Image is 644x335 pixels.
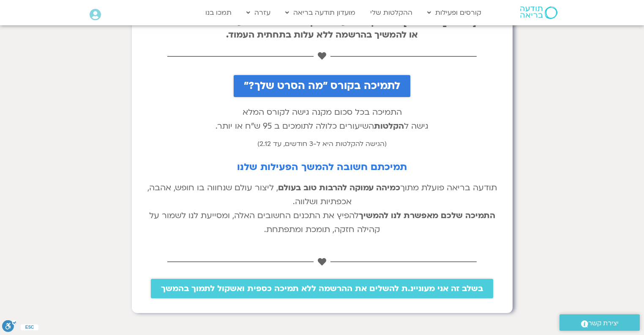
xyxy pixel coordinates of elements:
a: קורסים ופעילות [423,5,486,21]
a: תמכו בנו [201,5,236,21]
b: תוכל.[PERSON_NAME] להצטרף כבר עכשיו לקורס המלא באמצעות תמיכה בנדיבות הלב או להמשיך בהרשמה ללא עלו... [147,16,498,41]
a: בשלב זה אני מעוניינ.ת להשלים את ההרשמה ללא תמיכה כספית ואשקול לתמוך בהמשך [151,279,493,298]
span: לתמיכה בקורס "מה הסרט שלך?" [244,80,400,92]
p: התמיכה בכל סכום מקנה גישה לקורס המלא גישה ל השיעורים כלולה לתומכים ב 95 ש"ח או יותר. [140,105,504,133]
b: התמיכה שלכם מאפשרת לנו להמשיך [359,210,495,221]
b: כמיהה עמוקה להרבות טוב בעולם [278,182,400,193]
a: מועדון תודעה בריאה [281,5,360,21]
a: יצירת קשר [559,314,640,331]
img: תודעה בריאה [520,6,557,19]
a: לתמיכה בקורס "מה הסרט שלך?" [234,75,410,97]
p: תודעה בריאה פועלת מתוך , ליצור עולם שנחווה בו חופש, אהבה, אכפתיות ושלווה. להפיץ את התכנים החשובים... [140,181,504,237]
a: עזרה [242,5,275,21]
h2: תמיכתם חשובה להמשך הפעילות שלנו [140,162,504,173]
a: ההקלטות שלי [366,5,417,21]
h6: (הגישה להקלטות היא ל-3 חודשים, עד 2.12) [140,140,504,149]
b: הקלטות [374,121,404,132]
span: בשלב זה אני מעוניינ.ת להשלים את ההרשמה ללא תמיכה כספית ואשקול לתמוך בהמשך [161,284,483,293]
span: יצירת קשר [588,318,619,329]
